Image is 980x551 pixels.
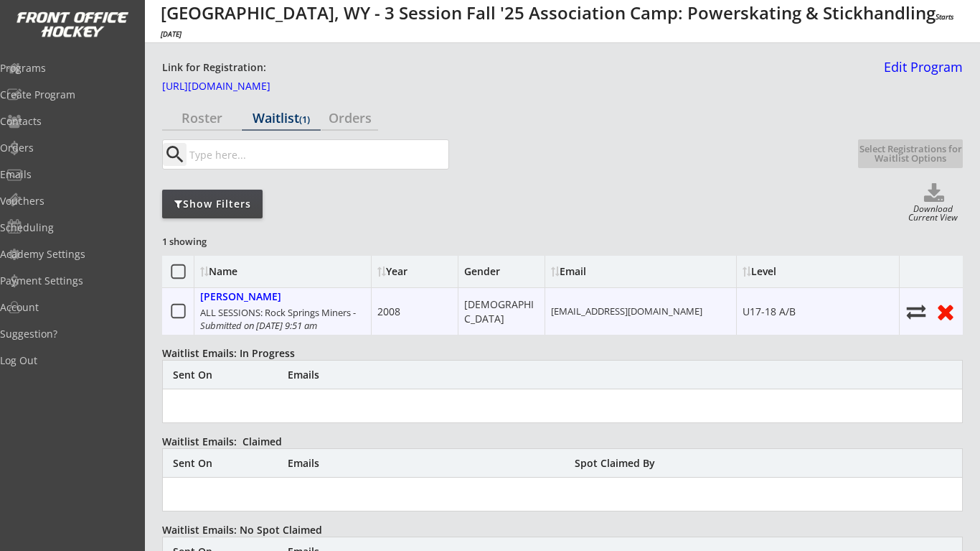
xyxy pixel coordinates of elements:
div: ALL SESSIONS: Rock Springs Miners - [200,306,365,332]
button: Move player [905,302,927,321]
div: Waitlist Emails: No Spot Claimed [162,525,344,535]
div: Emails [288,458,575,468]
div: Name [200,267,317,277]
div: Orders [321,111,378,124]
div: [PERSON_NAME] [200,291,281,303]
em: Submitted on [DATE] 9:51 am [200,319,317,332]
img: FOH%20White%20Logo%20Transparent.png [16,11,129,38]
div: Sent On [173,370,288,380]
div: Year [377,267,452,277]
div: Sent On [173,458,288,468]
div: 1 showing [162,235,265,248]
div: Email [551,267,680,277]
div: Roster [162,111,241,124]
div: Level [743,267,872,277]
div: U17-18 A/B [743,305,796,319]
button: search [163,143,187,166]
div: Waitlist Emails: Claimed [162,437,344,447]
div: Gender [464,267,507,277]
div: Show Filters [162,197,263,211]
a: [URL][DOMAIN_NAME] [162,81,306,97]
div: Waitlist [242,111,321,124]
div: Download Current View [903,205,963,224]
div: Waitlist Emails: In Progress [162,348,311,358]
font: (1) [299,113,310,126]
div: 2008 [377,305,400,319]
div: [DEMOGRAPHIC_DATA] [464,297,539,325]
button: Remove from roster (no refund) [934,300,957,323]
a: Edit Program [878,60,963,85]
input: Type here... [187,140,448,169]
div: Spot Claimed By [575,458,692,468]
div: Emails [288,370,575,380]
button: Click to download full roster. Your browser settings may try to block it, check your security set... [905,183,963,205]
div: Link for Registration: [162,60,268,75]
div: [GEOGRAPHIC_DATA], WY - 3 Session Fall '25 Association Camp: Powerskating & Stickhandling [161,4,969,39]
div: [EMAIL_ADDRESS][DOMAIN_NAME] [551,305,702,318]
button: Select Registrations for Waitlist Options [858,139,963,168]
